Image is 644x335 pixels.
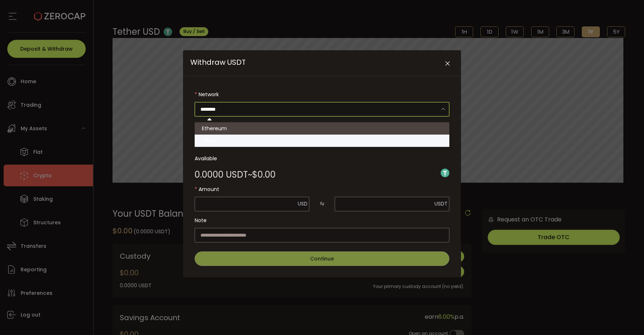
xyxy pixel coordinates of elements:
[195,251,449,266] button: Continue
[252,170,276,179] span: $0.00
[195,213,449,228] label: Note
[183,50,461,277] div: Withdraw USDT
[441,58,454,70] button: Close
[195,170,248,179] span: 0.0000 USDT
[202,125,227,132] span: Ethereum
[195,87,449,102] label: Network
[195,170,276,179] div: ~
[310,255,334,262] span: Continue
[406,118,449,133] span: Add new address
[435,200,448,207] span: USDT
[190,57,246,67] span: Withdraw USDT
[195,182,449,196] label: Amount
[298,200,308,207] span: USD
[608,300,644,335] iframe: Chat Widget
[202,137,216,144] span: TRON
[195,151,449,166] label: Available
